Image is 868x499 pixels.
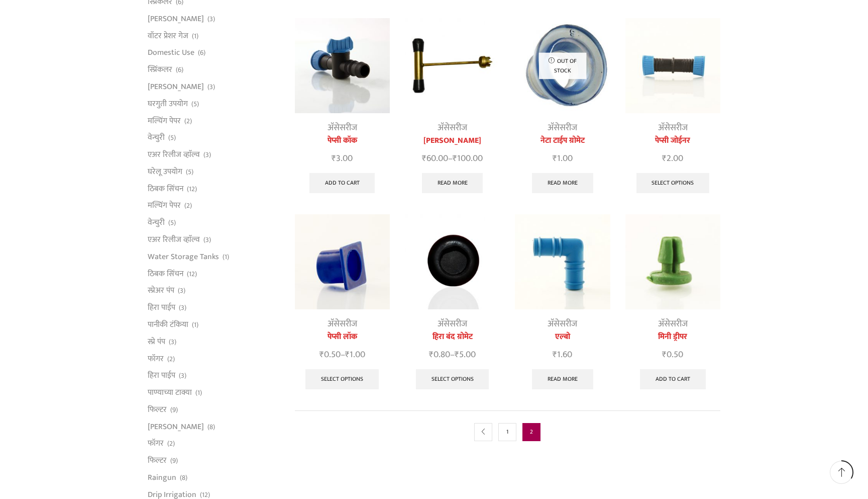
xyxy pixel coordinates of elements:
[148,146,200,163] a: एअर रिलीज व्हाॅल्व
[405,214,500,309] img: Heera Lateral Closed Grommets
[178,286,185,296] span: (3)
[328,316,357,331] a: अ‍ॅसेसरीज
[625,135,720,147] a: पेप्सी जोईनर
[148,248,219,265] a: Water Storage Tanks
[148,384,192,401] a: पाण्याच्या टाक्या
[625,331,720,343] a: मिनी ड्रीपर
[170,456,178,466] span: (9)
[148,299,175,316] a: हिरा पाईप
[170,405,178,415] span: (9)
[191,99,199,109] span: (5)
[203,235,211,245] span: (3)
[148,452,167,469] a: फिल्टर
[148,367,175,384] a: हिरा पाईप
[148,418,204,435] a: [PERSON_NAME]
[438,316,467,331] a: अ‍ॅसेसरीज
[223,252,229,262] span: (1)
[553,151,573,166] bdi: 1.00
[658,120,688,135] a: अ‍ॅसेसरीज
[148,333,165,350] a: स्प्रे पंप
[662,347,683,362] bdi: 0.50
[148,265,183,282] a: ठिबक सिंचन
[184,116,192,126] span: (2)
[515,214,610,309] img: एल्बो
[176,65,183,75] span: (6)
[422,173,483,193] a: Select options for “हिरा ड्रिल”
[319,347,341,362] bdi: 0.50
[148,469,176,486] a: Raingun
[515,331,610,343] a: एल्बो
[532,173,593,193] a: Read more about “नेटा टाईप ग्रोमेट”
[168,218,176,228] span: (5)
[455,347,459,362] span: ₹
[455,347,476,362] bdi: 5.00
[625,214,720,309] img: मिनी ड्रीपर
[332,151,353,166] bdi: 3.00
[662,347,667,362] span: ₹
[453,151,457,166] span: ₹
[295,214,390,309] img: पेप्सी लॉक
[422,151,448,166] bdi: 60.00
[148,10,204,27] a: [PERSON_NAME]
[148,214,165,231] a: वेन्चुरी
[148,163,182,180] a: घरेलू उपयोग
[429,347,433,362] span: ₹
[148,231,200,248] a: एअर रिलीज व्हाॅल्व
[345,347,350,362] span: ₹
[553,347,572,362] bdi: 1.60
[168,133,176,143] span: (5)
[305,369,379,389] a: Select options for “पेप्सी लॉक”
[295,135,390,147] a: पेप्सी कॉक
[539,53,587,79] p: Out of stock
[207,422,215,432] span: (8)
[640,369,706,389] a: Add to cart: “मिनी ड्रीपर”
[498,423,516,441] a: Page 1
[625,18,720,113] img: पेप्सी जोईनर
[148,435,164,452] a: फॉगर
[295,331,390,343] a: पेप्सी लॉक
[295,18,390,113] img: पेप्सी कॉक
[195,388,202,398] span: (1)
[148,282,174,299] a: स्प्रेअर पंप
[148,350,164,367] a: फॉगर
[148,61,172,78] a: स्प्रिंकलर
[345,347,365,362] bdi: 1.00
[186,167,193,177] span: (5)
[422,151,426,166] span: ₹
[658,316,688,331] a: अ‍ॅसेसरीज
[148,197,181,214] a: मल्चिंग पेपर
[453,151,483,166] bdi: 100.00
[515,135,610,147] a: नेटा टाईप ग्रोमेट
[548,120,577,135] a: अ‍ॅसेसरीज
[405,152,500,165] span: –
[515,18,610,113] img: नेटा टाईप ग्रोमेट
[429,347,450,362] bdi: 0.80
[416,369,489,389] a: Select options for “हिरा बंद ग्रोमेट”
[179,303,186,313] span: (3)
[636,173,710,193] a: Select options for “पेप्सी जोईनर”
[522,423,540,441] span: Page 2
[179,371,186,381] span: (3)
[309,173,375,193] a: Add to cart: “पेप्सी कॉक”
[328,120,357,135] a: अ‍ॅसेसरीज
[167,439,175,449] span: (2)
[207,14,215,24] span: (3)
[319,347,324,362] span: ₹
[405,331,500,343] a: हिरा बंद ग्रोमेट
[167,354,175,364] span: (2)
[548,316,577,331] a: अ‍ॅसेसरीज
[295,410,721,453] nav: Product Pagination
[187,269,197,279] span: (12)
[662,151,683,166] bdi: 2.00
[295,348,390,362] span: –
[184,201,192,211] span: (2)
[148,129,165,146] a: वेन्चुरी
[192,31,198,41] span: (1)
[148,401,167,418] a: फिल्टर
[148,112,181,129] a: मल्चिंग पेपर
[148,44,194,61] a: Domestic Use
[405,348,500,362] span: –
[405,18,500,113] img: Heera Drill
[662,151,667,166] span: ₹
[180,473,187,483] span: (8)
